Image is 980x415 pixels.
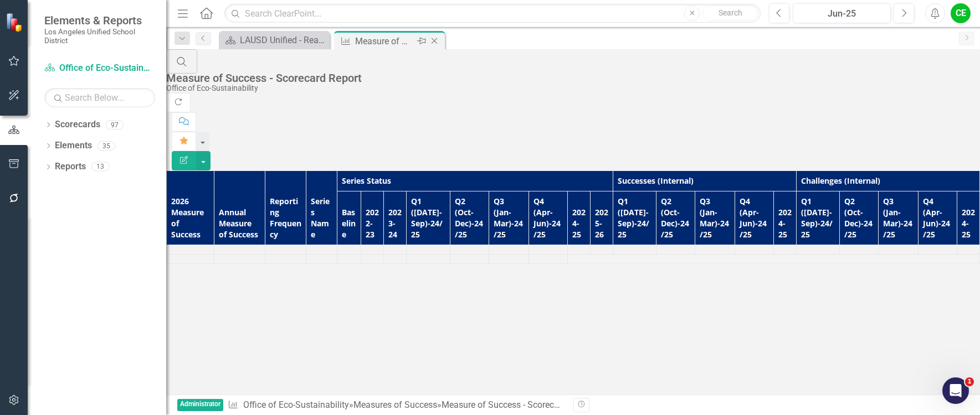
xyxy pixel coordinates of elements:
div: Series Name [311,196,333,240]
div: 2024-25 [572,207,586,240]
input: Search ClearPoint... [224,4,761,23]
div: Annual Measure of Success [219,207,260,240]
span: Elements & Reports [44,14,155,27]
div: Baseline [342,207,356,240]
div: Measure of Success - Scorecard Report [166,72,974,84]
div: » » [228,399,565,412]
div: Measure of Success - Scorecard Report [442,400,594,410]
a: Office of Eco-Sustainability [44,62,155,75]
div: Q2 (Oct-Dec)-24/25 [661,196,690,240]
div: 2022-23 [366,207,379,240]
a: Reports [55,160,86,173]
img: ClearPoint Strategy [6,12,25,32]
button: Jun-25 [793,3,891,23]
div: Successes (Internal) [618,175,792,186]
div: Q1 ([DATE]-Sep)-24/25 [801,196,835,240]
div: Series Status [342,175,608,186]
div: Q2 (Oct-Dec)-24/25 [455,196,484,240]
div: Q3 (Jan-Mar)-24/25 [494,196,524,240]
div: 2023-24 [388,207,402,240]
div: Office of Eco-Sustainability [166,84,974,92]
div: 2025-26 [595,207,608,240]
a: Scorecards [55,118,100,131]
div: Q2 (Oct-Dec)-24/25 [844,196,874,240]
span: 1 [965,377,974,386]
button: Search [702,6,758,21]
div: 35 [98,141,115,151]
div: Jun-25 [797,7,887,20]
div: Q1 ([DATE]-Sep)-24/25 [411,196,445,240]
span: Administrator [177,399,223,412]
div: Q3 (Jan-Mar)-24/25 [700,196,730,240]
iframe: Intercom live chat [942,377,969,404]
div: Challenges (Internal) [801,175,975,186]
button: CE [951,3,971,23]
a: Office of Eco-Sustainability [243,400,349,410]
div: Q4 (Apr-Jun)-24/25 [923,196,952,240]
a: Elements [55,139,92,152]
input: Search Below... [44,88,155,107]
div: Q4 (Apr-Jun)-24/25 [740,196,769,240]
div: LAUSD Unified - Ready for the World [240,33,327,47]
div: 2024-25 [962,207,975,240]
div: 2026 Measure of Success [171,196,209,240]
div: 2024-25 [778,207,792,240]
div: Q4 (Apr-Jun)-24/25 [533,196,563,240]
small: Los Angeles Unified School District [44,27,155,45]
a: Measures of Success [353,400,437,410]
div: 13 [91,162,109,172]
a: LAUSD Unified - Ready for the World [222,33,327,47]
div: Q1 ([DATE]-Sep)-24/25 [618,196,651,240]
div: Reporting Frequency [270,196,301,240]
div: Measure of Success - Scorecard Report [355,34,414,48]
div: 97 [106,120,124,129]
span: Search [719,8,742,17]
div: Q3 (Jan-Mar)-24/25 [883,196,914,240]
